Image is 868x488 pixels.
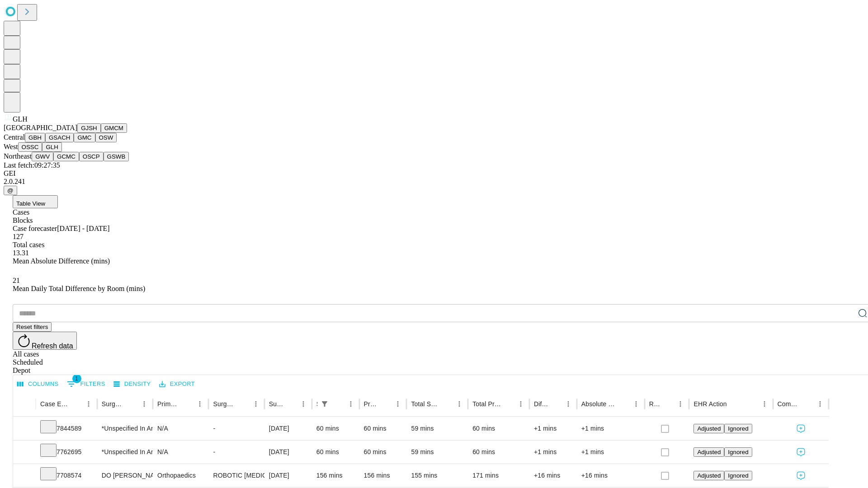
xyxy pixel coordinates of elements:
[157,417,204,440] div: N/A
[53,152,79,161] button: GCMC
[344,398,357,410] button: Menu
[364,464,402,487] div: 156 mins
[617,398,630,410] button: Sort
[693,447,724,457] button: Adjusted
[213,464,259,487] div: ROBOTIC [MEDICAL_DATA] KNEE TOTAL
[534,441,572,464] div: +1 mins
[472,400,501,408] div: Total Predicted Duration
[4,152,32,160] span: Northeast
[297,398,310,410] button: Menu
[181,398,193,410] button: Sort
[364,441,402,464] div: 60 mins
[778,400,800,408] div: Comments
[4,169,864,178] div: GEI
[316,464,355,487] div: 156 mins
[16,200,45,207] span: Table View
[16,324,48,330] span: Reset filters
[157,441,204,464] div: N/A
[332,398,344,410] button: Sort
[649,400,661,408] div: Resolved in EHR
[697,449,721,455] span: Adjusted
[237,398,250,410] button: Sort
[104,152,129,161] button: GSWB
[82,398,95,410] button: Menu
[801,398,814,410] button: Sort
[79,152,104,161] button: OSCP
[45,133,74,142] button: GSACH
[724,424,752,433] button: Ignored
[13,257,110,265] span: Mean Absolute Difference (mins)
[472,441,525,464] div: 60 mins
[193,398,206,410] button: Menu
[72,374,81,383] span: 1
[630,398,642,410] button: Menu
[13,285,145,292] span: Mean Daily Total Difference by Room (mins)
[15,377,61,391] button: Select columns
[440,398,453,410] button: Sort
[213,417,259,440] div: -
[411,417,463,440] div: 59 mins
[728,425,748,432] span: Ignored
[697,425,721,432] span: Adjusted
[213,441,259,464] div: -
[269,441,307,464] div: [DATE]
[411,400,439,408] div: Total Scheduled Duration
[40,400,69,408] div: Case Epic Id
[534,417,572,440] div: +1 mins
[728,472,748,479] span: Ignored
[125,398,138,410] button: Sort
[13,233,24,240] span: 127
[472,417,525,440] div: 60 mins
[42,142,61,152] button: GLH
[661,398,674,410] button: Sort
[65,377,108,391] button: Show filters
[316,400,317,408] div: Scheduled In Room Duration
[250,398,262,410] button: Menu
[534,464,572,487] div: +16 mins
[157,377,197,391] button: Export
[32,152,53,161] button: GWV
[13,322,52,332] button: Reset filters
[157,464,204,487] div: Orthopaedics
[18,445,31,460] button: Expand
[364,417,402,440] div: 60 mins
[4,186,17,195] button: @
[32,342,73,350] span: Refresh data
[4,178,864,186] div: 2.0.241
[40,464,93,487] div: 7708574
[18,468,31,484] button: Expand
[379,398,392,410] button: Sort
[213,400,236,408] div: Surgery Name
[4,143,18,150] span: West
[453,398,466,410] button: Menu
[392,398,404,410] button: Menu
[18,421,31,437] button: Expand
[74,133,95,142] button: GMC
[101,123,127,133] button: GMCM
[138,398,151,410] button: Menu
[70,398,82,410] button: Sort
[502,398,514,410] button: Sort
[514,398,527,410] button: Menu
[4,124,77,131] span: [GEOGRAPHIC_DATA]
[674,398,687,410] button: Menu
[269,464,307,487] div: [DATE]
[364,400,378,408] div: Predicted In Room Duration
[316,441,355,464] div: 60 mins
[4,161,60,169] span: Last fetch: 09:27:35
[102,441,148,464] div: *Unspecified In And Out Surgery Glh
[57,225,109,232] span: [DATE] - [DATE]
[697,472,721,479] span: Adjusted
[562,398,575,410] button: Menu
[102,400,124,408] div: Surgeon Name
[269,417,307,440] div: [DATE]
[13,225,57,232] span: Case forecaster
[728,398,741,410] button: Sort
[18,142,42,152] button: OSSC
[724,447,752,457] button: Ignored
[581,441,640,464] div: +1 mins
[728,449,748,455] span: Ignored
[77,123,101,133] button: GJSH
[13,115,28,123] span: GLH
[40,417,93,440] div: 7844589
